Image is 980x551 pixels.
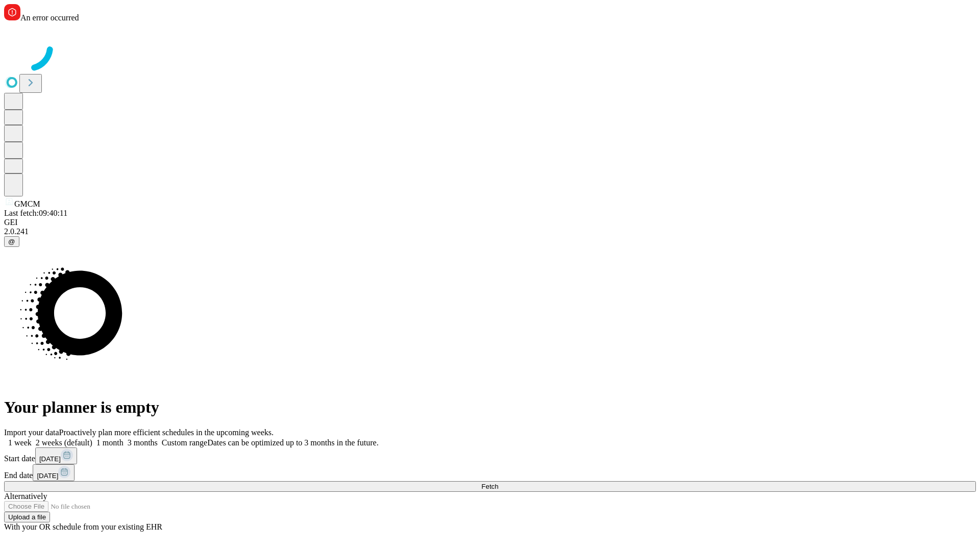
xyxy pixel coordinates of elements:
[4,512,50,522] button: Upload a file
[4,492,47,500] span: Alternatively
[59,428,274,437] span: Proactively plan more efficient schedules in the upcoming weeks.
[8,238,15,245] span: @
[14,199,40,208] span: GMCM
[4,209,67,217] span: Last fetch: 09:40:11
[4,398,976,417] h1: Your planner is empty
[35,447,77,464] button: [DATE]
[4,428,59,437] span: Import your data
[207,438,378,447] span: Dates can be optimized up to 3 months in the future.
[128,438,158,447] span: 3 months
[4,236,19,247] button: @
[39,455,61,463] span: [DATE]
[162,438,207,447] span: Custom range
[4,447,976,464] div: Start date
[481,483,498,490] span: Fetch
[4,481,976,492] button: Fetch
[8,438,32,447] span: 1 week
[4,464,976,481] div: End date
[4,218,976,227] div: GEI
[4,227,976,236] div: 2.0.241
[96,438,124,447] span: 1 month
[33,464,75,481] button: [DATE]
[4,522,162,531] span: With your OR schedule from your existing EHR
[37,472,58,480] span: [DATE]
[36,438,92,447] span: 2 weeks (default)
[20,13,79,22] span: An error occurred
